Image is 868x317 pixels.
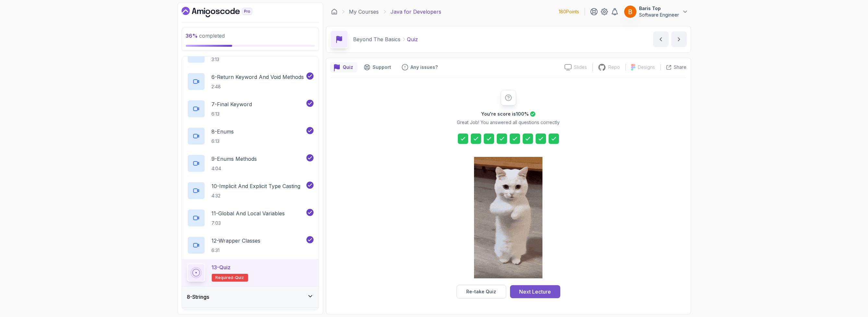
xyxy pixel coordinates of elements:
[360,62,395,72] button: Support button
[559,8,579,15] p: 180 Points
[186,32,198,39] span: 36 %
[638,64,655,70] p: Designs
[624,5,688,18] button: user profile imageBaris TopSoftware Engineer
[674,64,687,70] p: Share
[481,111,529,117] h2: You're score is 100 %
[510,285,560,298] button: Next Lecture
[373,64,391,70] p: Support
[212,263,231,271] p: 13 - Quiz
[212,182,301,190] p: 10 - Implicit And Explicit Type Casting
[457,285,506,298] button: Re-take Quiz
[212,165,257,172] p: 4:04
[212,138,234,145] p: 6:13
[182,286,319,307] button: 8-Strings
[235,275,244,280] span: quiz
[212,128,234,135] p: 8 - Enums
[212,247,261,254] p: 6:31
[212,220,285,226] p: 7:03
[624,6,636,18] img: user profile image
[187,263,314,282] button: 13-QuizRequired-quiz
[212,111,252,117] p: 6:13
[519,288,551,296] div: Next Lecture
[653,32,669,47] button: previous content
[660,64,687,70] button: Share
[212,209,285,217] p: 11 - Global And Local Variables
[212,237,261,245] p: 12 - Wrapper Classes
[212,100,252,108] p: 7 - Final Keyword
[349,8,379,16] a: My Courses
[187,100,314,118] button: 7-Final Keyword6:13
[187,72,314,91] button: 6-Return Keyword And Void Methods2:48
[639,12,679,18] p: Software Engineer
[330,62,357,72] button: quiz button
[212,83,304,90] p: 2:48
[609,64,620,70] p: Repo
[343,64,353,70] p: Quiz
[187,182,314,200] button: 10-Implicit And Explicit Type Casting4:32
[212,73,304,81] p: 6 - Return Keyword And Void Methods
[574,64,587,70] p: Slides
[187,209,314,227] button: 11-Global And Local Variables7:03
[407,35,418,43] p: Quiz
[186,32,225,39] span: completed
[457,119,560,126] p: Great Job! You answered all questions correctly
[398,62,442,72] button: Feedback button
[391,8,442,16] p: Java for Developers
[474,157,542,278] img: cool-cat
[466,288,496,295] div: Re-take Quiz
[411,64,438,70] p: Any issues?
[187,293,209,301] h3: 8 - Strings
[187,154,314,172] button: 9-Enums Methods4:04
[331,8,338,15] a: Dashboard
[182,7,267,17] a: Dashboard
[216,275,235,280] span: Required-
[671,32,687,47] button: next content
[353,35,401,43] p: Beyond The Basics
[187,127,314,145] button: 8-Enums6:13
[639,5,679,12] p: Baris Top
[187,236,314,254] button: 12-Wrapper Classes6:31
[212,56,239,63] p: 3:13
[212,155,257,163] p: 9 - Enums Methods
[212,193,301,199] p: 4:32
